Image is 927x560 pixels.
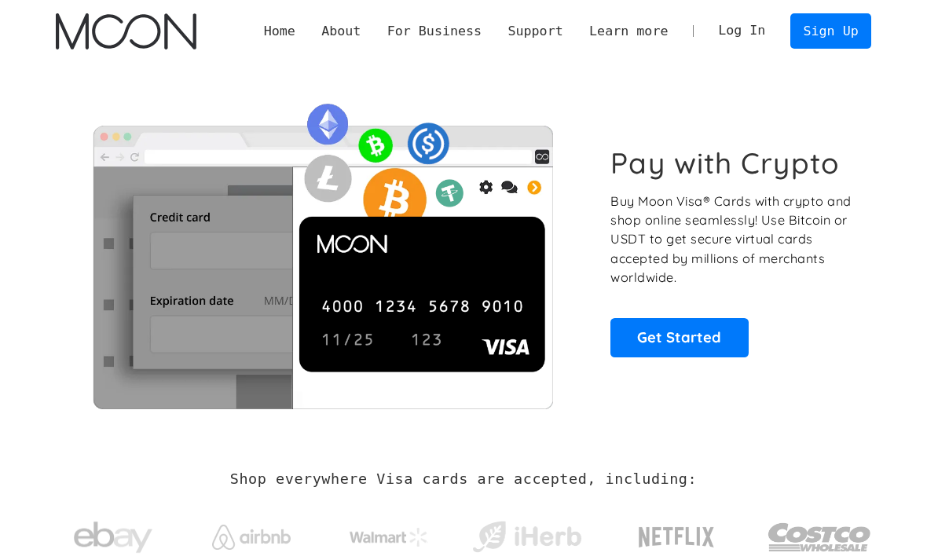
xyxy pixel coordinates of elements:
[705,14,779,48] a: Log In
[193,509,310,557] a: Airbnb
[387,21,482,41] div: For Business
[610,145,840,180] h1: Pay with Crypto
[56,93,589,409] img: Moon Cards let you spend your crypto anywhere Visa is accepted.
[251,21,309,41] a: Home
[589,21,668,41] div: Learn more
[350,528,428,547] img: Walmart
[321,21,361,41] div: About
[495,21,577,41] div: Support
[308,21,374,41] div: About
[790,13,872,49] a: Sign Up
[374,21,495,41] div: For Business
[331,512,447,555] a: Walmart
[212,525,291,549] img: Airbnb
[56,13,197,49] img: Moon Logo
[576,21,681,41] div: Learn more
[637,518,716,557] img: Netflix
[610,192,854,287] p: Buy Moon Visa® Cards with crypto and shop online seamlessly! Use Bitcoin or USDT to get secure vi...
[230,470,697,488] h2: Shop everywhere Visa cards are accepted, including:
[469,517,585,558] img: iHerb
[56,13,197,49] a: home
[507,21,562,41] div: Support
[610,318,748,357] a: Get Started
